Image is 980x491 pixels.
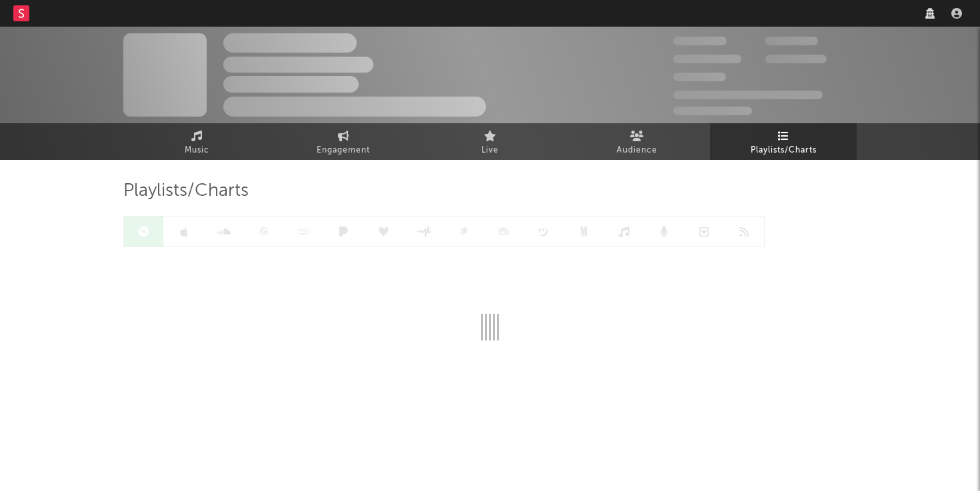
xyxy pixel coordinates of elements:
[765,55,827,63] span: 1,000,000
[123,123,270,160] a: Music
[563,123,710,160] a: Audience
[710,123,857,160] a: Playlists/Charts
[673,37,727,45] span: 300,000
[417,123,563,160] a: Live
[481,143,499,159] span: Live
[751,143,817,159] span: Playlists/Charts
[317,143,370,159] span: Engagement
[185,143,209,159] span: Music
[673,73,726,81] span: 100,000
[765,37,818,45] span: 100,000
[673,107,752,115] span: Jump Score: 85.0
[673,55,741,63] span: 50,000,000
[673,91,823,99] span: 50,000,000 Monthly Listeners
[123,183,249,199] span: Playlists/Charts
[617,143,657,159] span: Audience
[270,123,417,160] a: Engagement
